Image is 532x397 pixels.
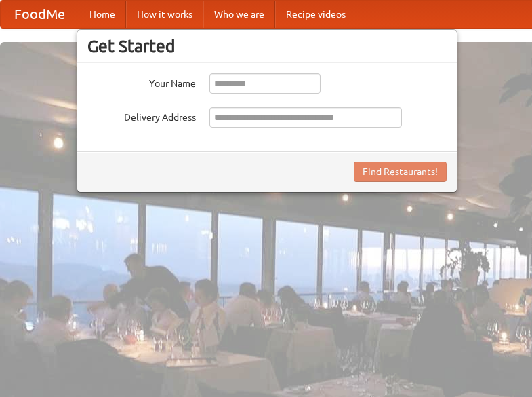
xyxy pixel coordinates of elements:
[79,1,126,28] a: Home
[87,107,196,124] label: Delivery Address
[275,1,356,28] a: Recipe videos
[1,1,79,28] a: FoodMe
[126,1,203,28] a: How it works
[203,1,275,28] a: Who we are
[87,73,196,90] label: Your Name
[354,162,447,182] button: Find Restaurants!
[87,36,447,56] h3: Get Started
